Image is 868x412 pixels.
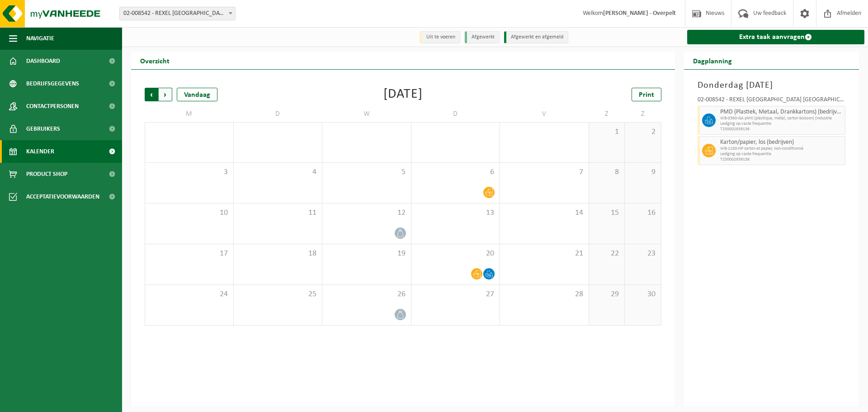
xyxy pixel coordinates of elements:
[629,289,656,299] span: 30
[594,127,620,137] span: 1
[720,109,843,116] span: PMD (Plastiek, Metaal, Drankkartons) (bedrijven)
[26,72,79,95] span: Bedrijfsgegevens
[594,249,620,259] span: 22
[131,52,179,69] h2: Overzicht
[159,88,172,101] span: Volgende
[720,121,843,127] span: Lediging op vaste frequentie
[416,208,495,218] span: 13
[416,289,495,299] span: 27
[26,140,54,163] span: Kalender
[238,208,318,218] span: 11
[720,127,843,132] span: T250002939136
[238,167,318,177] span: 4
[420,31,460,43] li: Uit te voeren
[119,7,236,20] span: 02-008542 - REXEL BELGIUM NV - PELT
[383,88,423,101] div: [DATE]
[26,95,79,118] span: Contactpersonen
[594,208,620,218] span: 15
[238,249,318,259] span: 18
[720,157,843,162] span: T250002939138
[632,88,661,101] a: Print
[26,27,54,50] span: Navigatie
[639,91,654,99] span: Print
[416,167,495,177] span: 6
[629,249,656,259] span: 23
[322,106,411,122] td: W
[625,106,661,122] td: Z
[416,249,495,259] span: 20
[327,249,406,259] span: 19
[150,289,229,299] span: 24
[505,249,584,259] span: 21
[687,30,865,44] a: Extra taak aanvragen
[26,118,60,140] span: Gebruikers
[629,167,656,177] span: 9
[150,208,229,218] span: 10
[150,167,229,177] span: 3
[145,88,158,101] span: Vorige
[684,52,741,69] h2: Dagplanning
[411,106,500,122] td: D
[26,163,67,185] span: Product Shop
[145,106,234,122] td: M
[26,50,60,72] span: Dashboard
[594,289,620,299] span: 29
[234,106,323,122] td: D
[26,185,99,208] span: Acceptatievoorwaarden
[720,146,843,152] span: WB-1100-HP carton et papier, non-conditionné
[720,116,843,121] span: WB-0360-GA pMC (plastique, métal, carton boisson) (industrie
[150,249,229,259] span: 17
[698,97,846,106] div: 02-008542 - REXEL [GEOGRAPHIC_DATA] [GEOGRAPHIC_DATA] - PELT
[505,289,584,299] span: 28
[500,106,589,122] td: V
[594,167,620,177] span: 8
[629,127,656,137] span: 2
[505,167,584,177] span: 7
[505,208,584,218] span: 14
[327,167,406,177] span: 5
[238,289,318,299] span: 25
[629,208,656,218] span: 16
[327,289,406,299] span: 26
[603,10,676,17] strong: [PERSON_NAME] - Overpelt
[120,7,235,20] span: 02-008542 - REXEL BELGIUM NV - PELT
[698,79,846,92] h3: Donderdag [DATE]
[720,139,843,146] span: Karton/papier, los (bedrijven)
[720,152,843,157] span: Lediging op vaste frequentie
[589,106,625,122] td: Z
[327,208,406,218] span: 12
[465,31,500,43] li: Afgewerkt
[504,31,568,43] li: Afgewerkt en afgemeld
[177,88,217,101] div: Vandaag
